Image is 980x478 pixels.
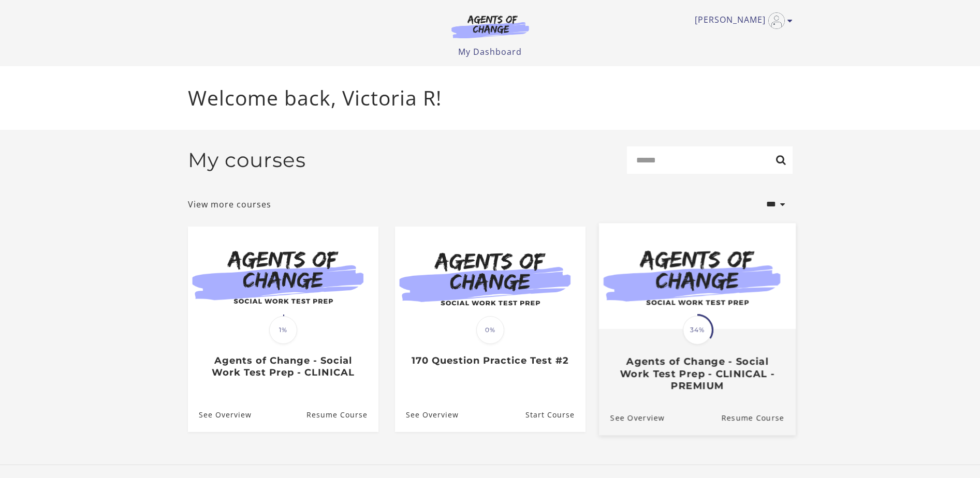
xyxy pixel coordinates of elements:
img: Agents of Change Logo [441,14,540,38]
a: View more courses [188,198,271,211]
span: 34% [683,316,712,345]
a: Agents of Change - Social Work Test Prep - CLINICAL: Resume Course [306,398,378,431]
h3: Agents of Change - Social Work Test Prep - CLINICAL - PREMIUM [610,355,784,392]
a: Agents of Change - Social Work Test Prep - CLINICAL: See Overview [188,398,252,431]
a: 170 Question Practice Test #2: See Overview [395,398,459,431]
a: Agents of Change - Social Work Test Prep - CLINICAL - PREMIUM: Resume Course [721,400,796,435]
h3: 170 Question Practice Test #2 [406,355,574,367]
span: 0% [476,316,504,344]
a: 170 Question Practice Test #2: Resume Course [525,398,585,431]
span: 1% [269,316,297,344]
a: Toggle menu [695,12,787,29]
h2: My courses [188,148,306,172]
a: My Dashboard [458,46,522,57]
a: Agents of Change - Social Work Test Prep - CLINICAL - PREMIUM: See Overview [598,400,664,435]
p: Welcome back, Victoria R! [188,83,793,113]
h3: Agents of Change - Social Work Test Prep - CLINICAL [199,355,367,378]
